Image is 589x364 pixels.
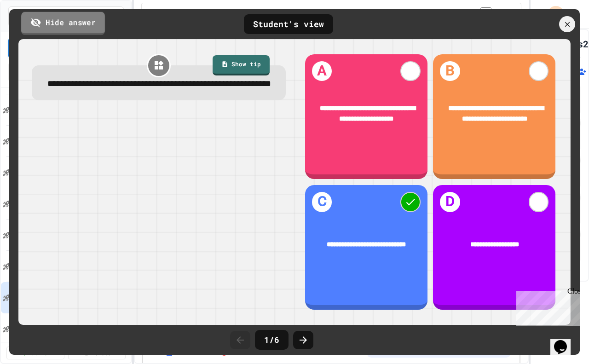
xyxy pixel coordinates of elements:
iframe: chat widget [513,287,580,326]
div: 1 / 6 [255,330,289,350]
h1: D [440,192,460,212]
a: Hide answer [21,12,105,35]
h1: C [312,192,332,212]
h1: A [312,61,332,81]
div: Student's view [244,14,333,34]
h1: B [440,61,460,81]
div: Chat with us now!Close [4,4,64,58]
a: Show tip [213,55,270,75]
iframe: chat widget [550,327,580,355]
